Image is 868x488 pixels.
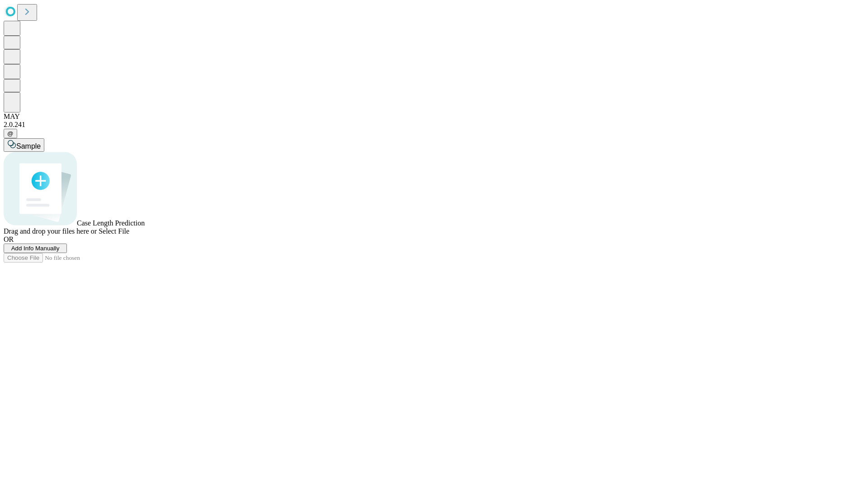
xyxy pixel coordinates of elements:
span: @ [7,130,14,137]
button: @ [4,129,17,138]
span: OR [4,235,14,243]
span: Case Length Prediction [77,219,145,227]
span: Drag and drop your files here or [4,227,97,235]
div: MAY [4,113,864,121]
div: 2.0.241 [4,121,864,129]
button: Add Info Manually [4,244,67,253]
button: Sample [4,138,44,152]
span: Select File [99,227,129,235]
span: Add Info Manually [11,245,60,252]
span: Sample [16,142,41,150]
